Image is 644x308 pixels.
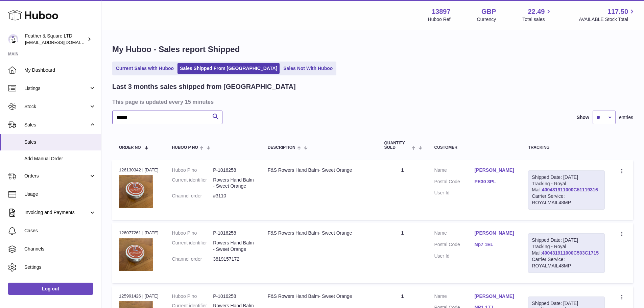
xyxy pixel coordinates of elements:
[268,145,295,150] span: Description
[542,250,599,256] a: 400431911000C503C1715
[24,139,96,145] span: Sales
[112,44,633,55] h1: My Huboo - Sales report Shipped
[268,230,371,236] div: F&S Rowers Hand Balm- Sweet Orange
[474,179,515,185] a: PE30 3PL
[434,145,515,150] div: Customer
[428,16,451,23] div: Huboo Ref
[474,293,515,300] a: [PERSON_NAME]
[432,7,451,16] strong: 13897
[619,114,633,121] span: entries
[172,167,213,173] dt: Huboo P no
[434,167,474,175] dt: Name
[24,264,96,270] span: Settings
[172,293,213,300] dt: Huboo P no
[577,114,589,121] label: Show
[24,67,96,73] span: My Dashboard
[24,191,96,197] span: Usage
[119,145,141,150] span: Order No
[542,187,598,192] a: 400431911000C51119316
[177,63,280,74] a: Sales Shipped From [GEOGRAPHIC_DATA]
[8,34,18,44] img: internalAdmin-13897@internal.huboo.com
[532,300,601,307] div: Shipped Date: [DATE]
[119,293,159,299] div: 125991426 | [DATE]
[213,230,254,236] dd: P-1016258
[481,7,496,16] strong: GBP
[172,177,213,190] dt: Current identifier
[528,145,605,150] div: Tracking
[213,240,254,253] dd: Rowers Hand Balm- Sweet Orange
[8,283,93,295] a: Log out
[25,33,86,46] div: Feather & Square LTD
[378,223,428,283] td: 1
[268,293,371,300] div: F&S Rowers Hand Balm- Sweet Orange
[532,193,601,206] div: Carrier Service: ROYALMAIL48MP
[172,240,213,253] dt: Current identifier
[112,98,631,105] h3: This page is updated every 15 minutes
[522,7,552,23] a: 22.49 Total sales
[528,233,605,273] div: Tracking - Royal Mail:
[532,237,601,243] div: Shipped Date: [DATE]
[477,16,496,23] div: Currency
[384,141,410,150] span: Quantity Sold
[172,193,213,199] dt: Channel order
[24,173,89,179] span: Orders
[172,145,198,150] span: Huboo P no
[24,103,89,110] span: Stock
[528,7,545,16] span: 22.49
[24,85,89,92] span: Listings
[579,16,636,23] span: AVAILABLE Stock Total
[172,230,213,236] dt: Huboo P no
[434,179,474,187] dt: Postal Code
[24,228,96,234] span: Cases
[119,230,159,236] div: 126077261 | [DATE]
[213,167,254,173] dd: P-1016258
[119,167,159,173] div: 126130342 | [DATE]
[434,241,474,250] dt: Postal Code
[213,293,254,300] dd: P-1016258
[532,256,601,269] div: Carrier Service: ROYALMAIL48MP
[607,7,628,16] span: 117.50
[213,177,254,190] dd: Rowers Hand Balm- Sweet Orange
[24,246,96,252] span: Channels
[281,63,335,74] a: Sales Not With Huboo
[532,174,601,181] div: Shipped Date: [DATE]
[378,160,428,220] td: 1
[213,256,254,262] dd: 3819157172
[112,82,296,91] h2: Last 3 months sales shipped from [GEOGRAPHIC_DATA]
[24,122,89,128] span: Sales
[474,230,515,236] a: [PERSON_NAME]
[268,167,371,173] div: F&S Rowers Hand Balm- Sweet Orange
[434,190,474,196] dt: User Id
[434,293,474,301] dt: Name
[24,156,96,162] span: Add Manual Order
[24,209,89,216] span: Invoicing and Payments
[119,238,153,271] img: il_fullxfull.5886850907_h4oi.jpg
[522,16,552,23] span: Total sales
[528,170,605,210] div: Tracking - Royal Mail:
[434,230,474,238] dt: Name
[579,7,636,23] a: 117.50 AVAILABLE Stock Total
[25,40,99,45] span: [EMAIL_ADDRESS][DOMAIN_NAME]
[172,256,213,262] dt: Channel order
[434,253,474,259] dt: User Id
[474,167,515,173] a: [PERSON_NAME]
[119,175,153,208] img: il_fullxfull.5886850907_h4oi.jpg
[213,193,254,199] dd: #3110
[114,63,176,74] a: Current Sales with Huboo
[474,241,515,248] a: Np7 1EL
